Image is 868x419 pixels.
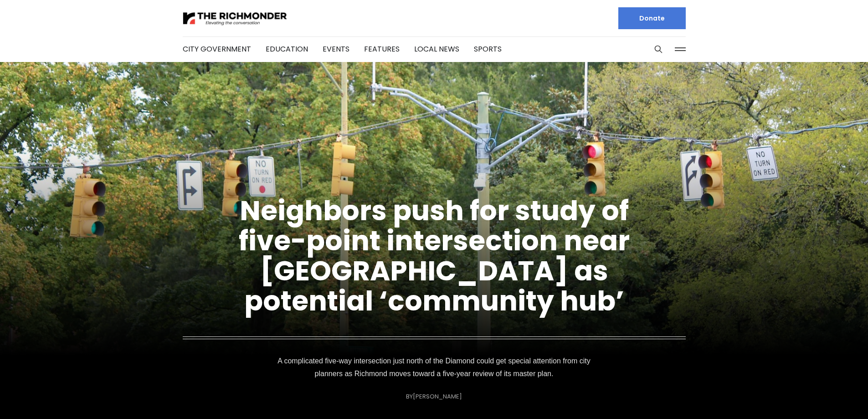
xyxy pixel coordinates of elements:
[406,393,462,400] div: By
[474,44,502,54] a: Sports
[183,10,288,26] img: The Richmonder
[413,392,462,401] a: [PERSON_NAME]
[323,44,349,54] a: Events
[364,44,400,54] a: Features
[266,44,308,54] a: Education
[272,355,596,380] p: A complicated five-way intersection just north of the Diamond could get special attention from ci...
[791,374,868,419] iframe: portal-trigger
[618,7,686,29] a: Donate
[239,191,630,320] a: Neighbors push for study of five-point intersection near [GEOGRAPHIC_DATA] as potential ‘communit...
[652,42,665,56] button: Search this site
[183,44,251,54] a: City Government
[414,44,459,54] a: Local News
